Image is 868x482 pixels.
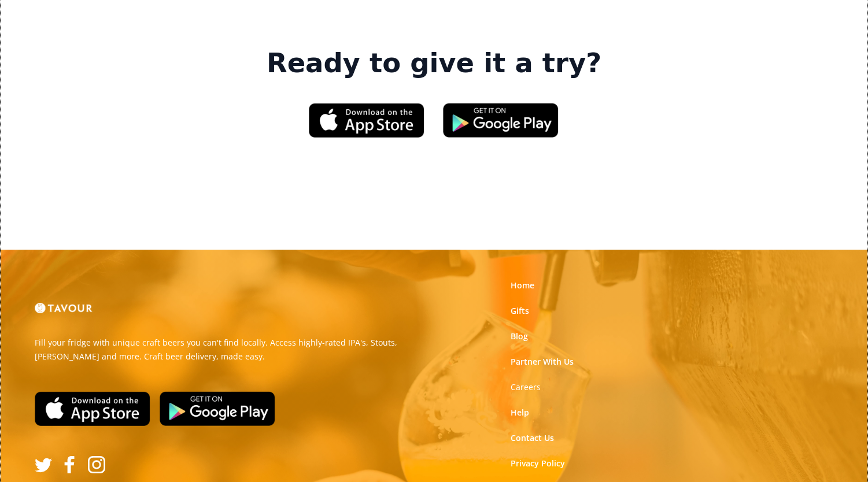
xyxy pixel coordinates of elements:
[511,432,554,444] a: Contact Us
[511,458,565,469] a: Privacy Policy
[511,407,529,418] a: Help
[511,381,541,393] a: Careers
[511,356,574,368] a: Partner With Us
[511,331,528,342] a: Blog
[267,47,601,80] strong: Ready to give it a try?
[511,305,529,317] a: Gifts
[511,381,541,392] strong: Careers
[511,280,534,291] a: Home
[35,336,426,364] p: Fill your fridge with unique craft beers you can't find locally. Access highly-rated IPA's, Stout...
